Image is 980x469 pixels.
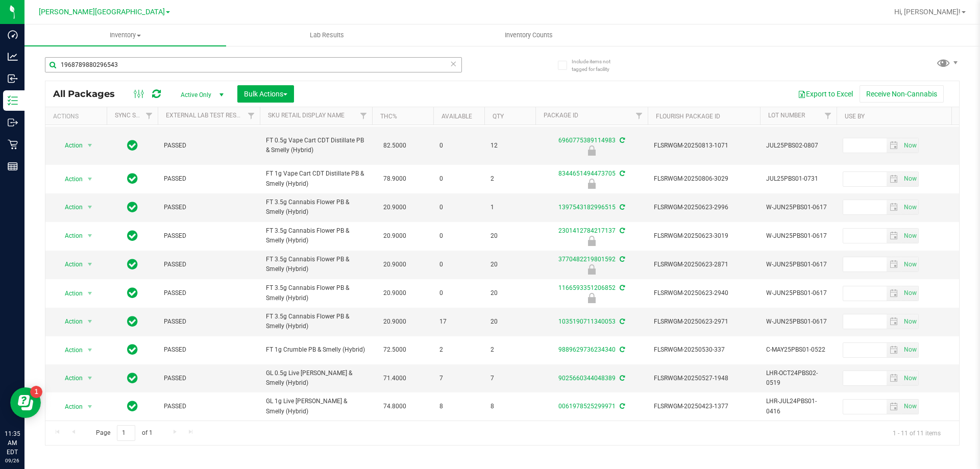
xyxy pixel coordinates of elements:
span: FLSRWGM-20250423-1377 [654,402,754,411]
span: Action [56,343,83,357]
a: Filter [243,107,260,125]
a: Inventory [24,24,226,46]
span: select [84,172,96,186]
span: select [901,314,918,329]
span: C-MAY25PBS01-0522 [766,345,830,355]
input: Search Package ID, Item Name, SKU, Lot or Part Number... [45,57,462,72]
span: Sync from Compliance System [618,375,625,382]
span: [PERSON_NAME][GEOGRAPHIC_DATA] [39,8,165,16]
span: Action [56,257,83,271]
a: 1397543182996515 [558,204,616,211]
iframe: Resource center [10,387,41,418]
div: Quarantine [534,179,649,189]
a: Filter [355,107,372,125]
span: 8 [439,402,478,411]
a: 0061978525299971 [558,403,616,410]
inline-svg: Reports [8,161,18,171]
span: FLSRWGM-20250623-3019 [654,231,754,241]
span: In Sync [127,171,138,186]
a: 9889629736234340 [558,346,616,353]
span: W-JUN25PBS01-0617 [766,288,830,298]
span: In Sync [127,314,138,329]
span: select [84,138,96,153]
span: select [887,138,901,153]
span: In Sync [127,286,138,300]
input: 1 [117,425,135,441]
div: Newly Received [534,264,649,275]
div: Newly Received [534,145,649,156]
span: select [84,314,96,329]
span: Sync from Compliance System [618,204,625,211]
span: FLSRWGM-20250530-337 [654,345,754,355]
span: PASSED [164,141,254,151]
span: Action [56,286,83,301]
span: FT 1g Crumble PB & Smelly (Hybrid) [266,345,366,355]
inline-svg: Inventory [8,95,18,106]
span: In Sync [127,229,138,243]
span: 20.9000 [378,314,411,329]
button: Receive Non-Cannabis [860,85,944,103]
span: 20 [491,231,529,241]
p: 09/26 [5,457,20,464]
span: 2 [491,174,529,184]
span: In Sync [127,342,138,357]
span: Action [56,400,83,414]
span: PASSED [164,374,254,383]
span: PASSED [164,345,254,355]
span: Bulk Actions [244,90,287,98]
span: Set Current date [901,342,919,357]
span: select [901,343,918,357]
span: select [887,172,901,186]
a: Qty [493,113,504,120]
a: Use By [845,113,865,120]
span: 78.9000 [378,171,411,186]
inline-svg: Dashboard [8,30,18,40]
a: Available [442,113,472,120]
span: 0 [439,141,478,151]
span: select [901,229,918,243]
span: FLSRWGM-20250623-2940 [654,288,754,298]
span: FT 3.5g Cannabis Flower PB & Smelly (Hybrid) [266,226,366,245]
span: Action [56,138,83,153]
span: select [84,257,96,271]
span: In Sync [127,399,138,413]
span: 20.9000 [378,200,411,215]
a: Sync Status [115,112,154,119]
span: select [901,138,918,153]
span: PASSED [164,288,254,298]
span: Set Current date [901,138,919,153]
span: W-JUN25PBS01-0617 [766,231,830,241]
a: 2301412784217137 [558,227,616,234]
span: Inventory [24,31,226,40]
span: Sync from Compliance System [618,227,625,234]
span: select [901,172,918,186]
span: Sync from Compliance System [618,284,625,291]
span: select [887,229,901,243]
span: select [887,257,901,271]
span: 7 [491,374,529,383]
span: Sync from Compliance System [618,403,625,410]
inline-svg: Outbound [8,117,18,128]
p: 11:35 AM EDT [5,429,20,457]
a: 3770482219801592 [558,256,616,263]
span: select [887,286,901,301]
span: select [901,286,918,301]
span: 0 [439,260,478,269]
inline-svg: Inbound [8,73,18,84]
span: W-JUN25PBS01-0617 [766,203,830,212]
span: 20 [491,288,529,298]
span: PASSED [164,260,254,269]
span: 0 [439,288,478,298]
span: FT 3.5g Cannabis Flower PB & Smelly (Hybrid) [266,283,366,303]
span: FLSRWGM-20250813-1071 [654,141,754,151]
span: GL 0.5g Live [PERSON_NAME] & Smelly (Hybrid) [266,368,366,388]
span: Set Current date [901,229,919,243]
a: Flourish Package ID [656,113,720,120]
span: select [901,400,918,414]
span: select [84,229,96,243]
span: Sync from Compliance System [618,170,625,177]
span: 12 [491,141,529,151]
span: Include items not tagged for facility [572,58,623,73]
span: W-JUN25PBS01-0617 [766,260,830,269]
span: Set Current date [901,286,919,301]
